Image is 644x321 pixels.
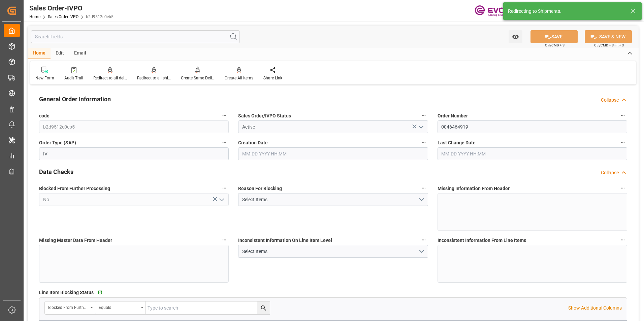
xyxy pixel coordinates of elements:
[95,301,146,314] button: open menu
[419,184,428,192] button: Reason For Blocking
[45,301,95,314] button: open menu
[618,138,627,147] button: Last Change Date
[419,236,428,244] button: Inconsistent Information On Line Item Level
[438,112,468,119] span: Order Number
[601,97,619,104] div: Collapse
[29,14,40,19] a: Home
[257,301,270,314] button: search button
[618,184,627,192] button: Missing Information From Header
[419,138,428,147] button: Creation Date
[48,14,78,19] a: Sales Order-IVPO
[99,303,138,311] div: Equals
[216,194,226,205] button: open menu
[220,138,229,147] button: Order Type (SAP)
[545,43,565,48] span: Ctrl/CMD + S
[438,147,627,160] input: MM-DD-YYYY HH:MM
[238,147,428,160] input: MM-DD-YYYY HH:MM
[225,75,253,81] div: Create All Items
[475,5,518,17] img: Evonik-brand-mark-Deep-Purple-RGB.jpeg_1700498283.jpeg
[238,112,291,119] span: Sales Order/IVPO Status
[594,43,624,48] span: Ctrl/CMD + Shift + S
[238,185,282,192] span: Reason For Blocking
[220,111,229,120] button: code
[238,139,268,146] span: Creation Date
[39,112,50,119] span: code
[39,95,111,104] h2: General Order Information
[39,289,94,296] span: Line Item Blocking Status
[146,301,270,314] input: Type to search
[438,237,526,244] span: Inconsistent Information From Line Items
[438,139,476,146] span: Last Change Date
[585,30,632,43] button: SAVE & NEW
[220,236,229,244] button: Missing Master Data From Header
[39,185,110,192] span: Blocked From Further Processing
[508,8,624,15] div: Redirecting to Shipments.
[530,30,578,43] button: SAVE
[238,193,428,206] button: open menu
[238,237,332,244] span: Inconsistent Information On Line Item Level
[618,236,627,244] button: Inconsistent Information From Line Items
[48,303,88,311] div: Blocked From Further Processing
[39,237,112,244] span: Missing Master Data From Header
[31,30,240,43] input: Search Fields
[93,75,127,81] div: Redirect to all deliveries
[181,75,215,81] div: Create Same Delivery Date
[35,75,54,81] div: New Form
[51,48,69,59] div: Edit
[419,111,428,120] button: Sales Order/IVPO Status
[568,305,622,312] p: Show Additional Columns
[263,75,282,81] div: Share Link
[509,30,522,43] button: open menu
[29,3,114,13] div: Sales Order-IVPO
[39,139,76,146] span: Order Type (SAP)
[415,122,425,132] button: open menu
[238,245,428,258] button: open menu
[242,248,418,255] div: Select Items
[220,184,229,192] button: Blocked From Further Processing
[64,75,83,81] div: Audit Trail
[137,75,171,81] div: Redirect to all shipments
[242,196,418,203] div: Select Items
[39,167,73,176] h2: Data Checks
[618,111,627,120] button: Order Number
[28,48,51,59] div: Home
[69,48,91,59] div: Email
[438,185,510,192] span: Missing Information From Header
[601,169,619,176] div: Collapse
